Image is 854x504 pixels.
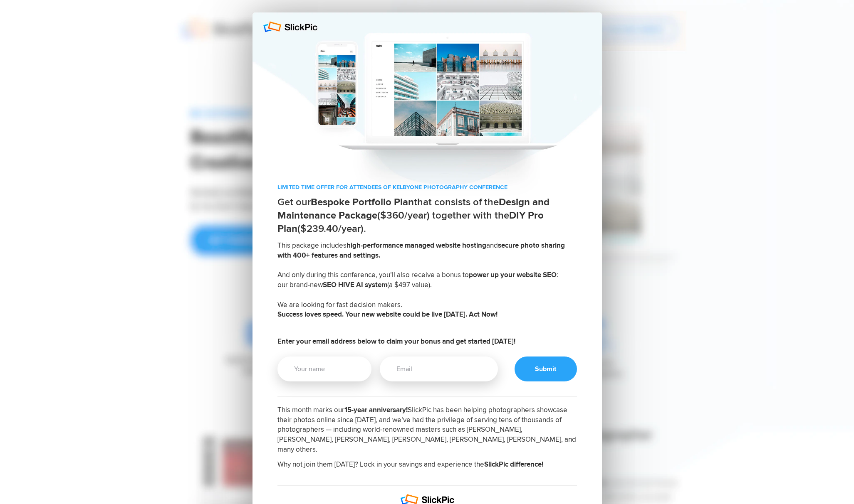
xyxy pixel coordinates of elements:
b: 15-year anniversary! [344,406,408,414]
input: Your name [277,356,372,381]
b: SEO HIVE AI system [323,280,387,289]
p: LIMITED TIME OFFER FOR ATTENDEES OF KELBYONE PHOTOGRAPHY CONFERENCE [277,183,577,192]
span: Get our that consists of the ($360/year) together with the ($239.40/year). [277,196,550,235]
b: DIY Pro Plan [277,209,544,235]
b: secure photo sharing with 400+ features and settings. [277,241,565,260]
b: Bespoke Portfolio Plan [311,196,414,208]
h2: This package includes and And only during this conference, you’ll also receive a bonus to : our b... [277,241,577,328]
b: Success loves speed. Your new website could be live [DATE]. Act Now! [277,310,498,319]
b: Enter your email address below to claim your bonus and get started [DATE]! [277,337,515,346]
b: power up your website SEO [469,270,557,279]
h2: This month marks our SlickPic has been helping photographers showcase their photos online since [... [277,405,577,474]
b: high-performance managed website hosting [347,241,486,250]
b: SlickPic difference! [484,460,543,469]
b: Design and Maintenance Package [277,196,550,221]
input: Email [380,356,498,381]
